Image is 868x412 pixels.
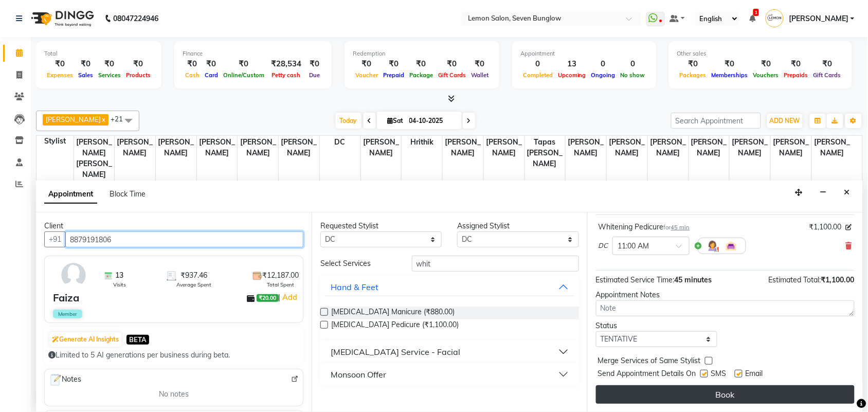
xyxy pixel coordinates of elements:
[407,58,436,70] div: ₹0
[709,58,751,70] div: ₹0
[771,136,811,159] span: [PERSON_NAME]
[846,224,852,230] i: Edit price
[520,58,555,70] div: 0
[520,49,648,58] div: Appointment
[770,117,800,124] span: ADD NEW
[306,71,322,79] span: Due
[596,385,855,404] button: Book
[59,260,88,290] img: avatar
[443,136,483,159] span: [PERSON_NAME]
[111,115,131,123] span: +21
[176,281,211,289] span: Average Spent
[331,319,459,332] span: [MEDICAL_DATA] Pedicure (₹1,100.00)
[353,49,491,58] div: Redemption
[115,270,123,281] span: 13
[840,185,855,201] button: Close
[607,136,647,159] span: [PERSON_NAME]
[412,256,579,272] input: Search by service name
[123,71,153,79] span: Products
[809,222,842,232] span: ₹1,100.00
[407,71,436,79] span: Package
[324,365,575,384] button: Monsoon Offer
[648,136,689,159] span: [PERSON_NAME]
[279,136,319,159] span: [PERSON_NAME]
[709,71,751,79] span: Memberships
[406,113,458,129] input: 2025-10-04
[126,335,149,345] span: BETA
[671,224,690,231] span: 45 min
[96,58,123,70] div: ₹0
[596,275,675,284] span: Estimated Service Time:
[782,71,811,79] span: Prepaids
[44,49,153,58] div: Total
[707,240,719,252] img: Hairdresser.png
[598,368,696,381] span: Send Appointment Details On
[811,71,844,79] span: Gift Cards
[789,13,848,24] span: [PERSON_NAME]
[769,275,821,284] span: Estimated Total:
[331,346,460,358] div: [MEDICAL_DATA] Service - Facial
[671,113,761,129] input: Search Appointment
[599,222,690,232] div: Whitening Pedicure
[457,221,578,231] div: Assigned Stylist
[257,294,278,302] span: ₹20.00
[37,136,74,147] div: Stylist
[751,58,782,70] div: ₹0
[555,58,589,70] div: 13
[677,58,709,70] div: ₹0
[46,115,101,123] span: [PERSON_NAME]
[44,231,66,247] button: +91
[305,58,323,70] div: ₹0
[520,71,555,79] span: Completed
[525,136,566,170] span: Tapas [PERSON_NAME]
[385,117,406,124] span: Sat
[115,136,155,159] span: [PERSON_NAME]
[599,241,608,251] span: DC
[113,4,158,33] b: 08047224946
[262,270,299,281] span: ₹12,187.00
[202,71,221,79] span: Card
[221,58,267,70] div: ₹0
[53,310,82,318] span: Member
[183,49,323,58] div: Finance
[749,14,755,23] a: 1
[65,231,303,247] input: Search by Name/Mobile/Email/Code
[677,49,844,58] div: Other sales
[180,270,207,281] span: ₹937.46
[48,350,299,361] div: Limited to 5 AI generations per business during beta.
[44,71,76,79] span: Expenses
[101,115,105,123] a: x
[96,71,123,79] span: Services
[49,373,81,387] span: Notes
[26,4,97,33] img: logo
[436,58,468,70] div: ₹0
[566,136,606,159] span: [PERSON_NAME]
[113,281,126,289] span: Visits
[589,71,618,79] span: Ongoing
[44,185,97,204] span: Appointment
[281,291,299,303] a: Add
[221,71,267,79] span: Online/Custom
[313,258,404,269] div: Select Services
[598,355,701,368] span: Merge Services of Same Stylist
[53,290,79,306] div: Faiza
[468,71,491,79] span: Wallet
[436,71,468,79] span: Gift Cards
[324,343,575,361] button: [MEDICAL_DATA] Service - Facial
[159,389,189,400] span: No notes
[812,136,853,159] span: [PERSON_NAME]
[725,240,737,252] img: Interior.png
[269,71,303,79] span: Petty cash
[711,368,727,381] span: SMS
[76,71,96,79] span: Sales
[202,58,221,70] div: ₹0
[753,9,759,16] span: 1
[618,58,648,70] div: 0
[381,58,407,70] div: ₹0
[821,275,855,284] span: ₹1,100.00
[331,368,386,381] div: Monsoon Offer
[331,307,455,319] span: [MEDICAL_DATA] Manicure (₹880.00)
[44,221,303,231] div: Client
[353,58,381,70] div: ₹0
[197,136,238,159] span: [PERSON_NAME]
